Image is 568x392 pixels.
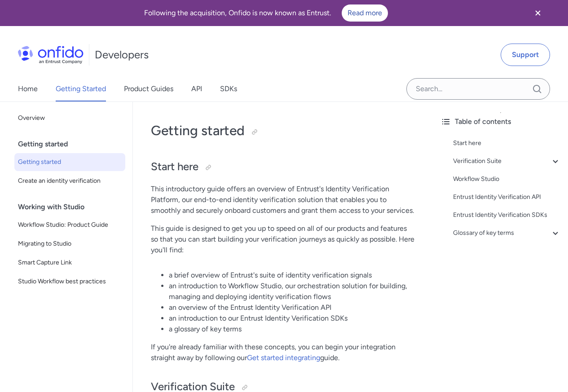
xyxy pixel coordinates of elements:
[191,76,202,101] a: API
[18,113,122,123] span: Overview
[95,48,149,62] h1: Developers
[14,235,125,253] a: Migrating to Studio
[533,8,543,18] svg: Close banner
[453,174,561,185] a: Workflow Studio
[169,324,415,335] li: a glossary of key terms
[151,184,415,216] p: This introductory guide offers an overview of Entrust's Identity Verification Platform, our end-t...
[18,46,84,64] img: Onfido Logo
[220,76,237,101] a: SDKs
[14,273,125,291] a: Studio Workflow best practices
[18,198,129,216] div: Working with Studio
[521,2,555,24] button: Close banner
[151,342,415,363] p: If you're already familiar with these concepts, you can begin your integration straight away by f...
[453,228,561,238] a: Glossary of key terms
[18,276,122,287] span: Studio Workflow best practices
[406,78,550,100] input: Onfido search input field
[18,76,38,101] a: Home
[440,116,561,127] div: Table of contents
[18,176,122,186] span: Create an identity verification
[453,138,561,149] a: Start here
[169,302,415,313] li: an overview of the Entrust Identity Verification API
[14,109,125,127] a: Overview
[11,4,521,22] div: Following the acquisition, Onfido is now known as Entrust.
[14,172,125,190] a: Create an identity verification
[18,257,122,268] span: Smart Capture Link
[342,4,388,22] a: Read more
[169,270,415,281] li: a brief overview of Entrust's suite of identity verification signals
[169,313,415,324] li: an introduction to our Entrust Identity Verification SDKs
[18,135,129,153] div: Getting started
[151,223,415,255] p: This guide is designed to get you up to speed on all of our products and features so that you can...
[14,254,125,272] a: Smart Capture Link
[124,76,173,101] a: Product Guides
[18,157,122,167] span: Getting started
[18,238,122,249] span: Migrating to Studio
[14,216,125,234] a: Workflow Studio: Product Guide
[151,122,415,140] h1: Getting started
[151,159,415,175] h2: Start here
[18,220,122,230] span: Workflow Studio: Product Guide
[501,44,550,66] a: Support
[169,281,415,302] li: an introduction to Workflow Studio, our orchestration solution for building, managing and deployi...
[453,192,561,203] a: Entrust Identity Verification API
[14,153,125,171] a: Getting started
[453,210,561,220] a: Entrust Identity Verification SDKs
[56,76,106,101] a: Getting Started
[453,156,561,167] a: Verification Suite
[247,353,320,362] a: Get started integrating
